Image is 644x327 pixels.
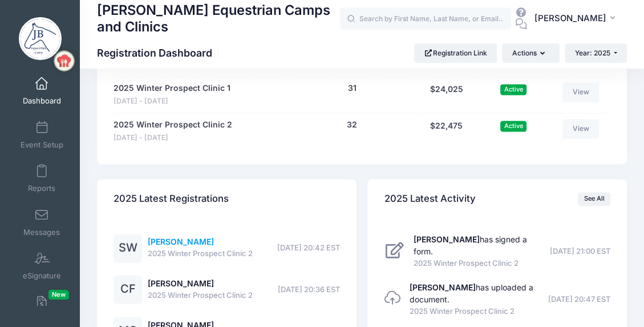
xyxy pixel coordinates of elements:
a: Reports [15,158,69,198]
span: eSignature [23,272,61,281]
button: Year: 2025 [565,43,627,63]
span: 2025 Winter Prospect Clinic 2 [148,290,253,301]
h4: 2025 Latest Activity [384,182,476,215]
span: Dashboard [23,97,61,106]
button: 32 [347,119,357,131]
div: $24,025 [412,82,481,107]
div: SW [114,234,142,262]
div: CF [114,275,142,304]
h4: 2025 Latest Registrations [114,182,229,215]
a: View [562,82,599,102]
h1: [PERSON_NAME] Equestrian Camps and Clinics [97,1,340,37]
a: Event Setup [15,115,69,155]
span: Messages [23,228,60,237]
button: 31 [348,82,357,94]
a: Registration Link [414,43,497,63]
a: View [562,119,599,138]
span: 2025 Winter Prospect Clinic 2 [148,248,253,260]
a: See All [578,192,610,206]
a: Dashboard [15,71,69,111]
span: 2025 Winter Prospect Clinic 2 [414,258,546,269]
img: Jessica Braswell Equestrian Camps and Clinics [19,17,62,60]
button: [PERSON_NAME] [527,6,627,32]
span: 2025 Winter Prospect Clinic 2 [410,306,545,317]
a: eSignature [15,246,69,286]
span: [PERSON_NAME] [534,12,606,25]
span: New [48,290,69,300]
input: Search by First Name, Last Name, or Email... [340,7,511,30]
a: [PERSON_NAME] [148,278,214,288]
h1: Registration Dashboard [97,47,222,59]
span: [DATE] 20:47 EST [548,294,610,305]
span: [DATE] - [DATE] [114,133,232,143]
strong: [PERSON_NAME] [414,234,480,244]
span: [DATE] 20:36 EST [278,284,340,296]
span: Event Setup [21,140,63,150]
a: CF [114,285,142,294]
span: [DATE] - [DATE] [114,96,230,107]
a: 2025 Winter Prospect Clinic 1 [114,82,230,94]
div: $22,475 [412,119,481,143]
span: Active [500,121,526,131]
span: [DATE] 21:00 EST [550,246,610,257]
a: Messages [15,202,69,242]
a: 2025 Winter Prospect Clinic 2 [114,119,232,131]
span: Reports [28,184,55,194]
a: SW [114,244,142,253]
a: [PERSON_NAME]has signed a form. [414,234,527,256]
a: [PERSON_NAME] [148,237,214,246]
strong: [PERSON_NAME] [410,282,476,292]
span: Active [500,84,526,95]
button: Actions [502,43,559,63]
span: [DATE] 20:42 EST [277,242,340,254]
a: [PERSON_NAME]has uploaded a document. [410,282,533,304]
span: Year: 2025 [575,49,610,57]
